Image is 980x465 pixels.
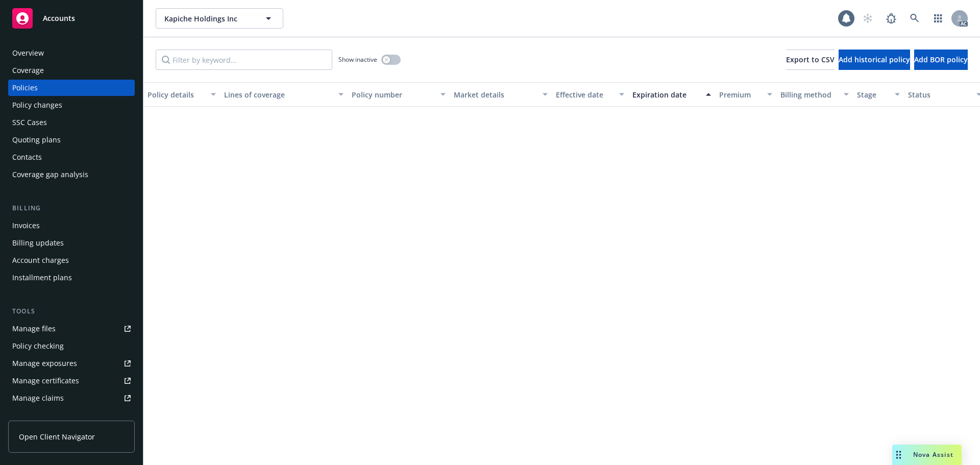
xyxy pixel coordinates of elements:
a: Overview [8,45,135,61]
a: Contacts [8,149,135,165]
span: Kapiche Holdings Inc [164,13,253,24]
div: Policy changes [12,97,62,113]
a: Policy changes [8,97,135,113]
div: Billing [8,203,135,213]
a: Installment plans [8,270,135,286]
div: Lines of coverage [224,89,332,100]
span: Nova Assist [913,450,953,459]
a: Manage BORs [8,407,135,424]
div: Policy number [352,89,434,100]
div: Coverage [12,62,44,79]
button: Premium [715,82,776,107]
a: Account charges [8,252,135,268]
button: Add historical policy [839,50,910,70]
div: Policy details [148,89,205,100]
a: Policies [8,80,135,96]
a: Billing updates [8,235,135,251]
div: Market details [454,89,536,100]
button: Policy details [143,82,220,107]
span: Open Client Navigator [19,431,95,442]
button: Stage [853,82,904,107]
span: Accounts [43,14,75,22]
a: Coverage [8,62,135,79]
span: Add BOR policy [914,55,968,64]
div: Policies [12,80,38,96]
div: SSC Cases [12,114,47,131]
div: Billing updates [12,235,64,251]
button: Effective date [552,82,628,107]
a: Invoices [8,217,135,234]
div: Policy checking [12,338,64,354]
button: Add BOR policy [914,50,968,70]
div: Tools [8,306,135,316]
button: Nova Assist [892,445,962,465]
div: Contacts [12,149,42,165]
a: Switch app [928,8,948,29]
span: Show inactive [338,55,377,64]
a: SSC Cases [8,114,135,131]
div: Effective date [556,89,613,100]
div: Quoting plans [12,132,61,148]
div: Drag to move [892,445,905,465]
input: Filter by keyword... [156,50,332,70]
button: Lines of coverage [220,82,348,107]
div: Manage certificates [12,373,79,389]
div: Account charges [12,252,69,268]
button: Export to CSV [786,50,835,70]
a: Accounts [8,4,135,33]
a: Manage files [8,321,135,337]
button: Kapiche Holdings Inc [156,8,283,29]
div: Invoices [12,217,40,234]
button: Market details [450,82,552,107]
a: Search [904,8,925,29]
div: Installment plans [12,270,72,286]
div: Coverage gap analysis [12,166,88,183]
a: Manage claims [8,390,135,406]
a: Policy checking [8,338,135,354]
div: Premium [719,89,761,100]
a: Manage certificates [8,373,135,389]
div: Manage files [12,321,56,337]
div: Manage exposures [12,355,77,372]
div: Expiration date [632,89,700,100]
span: Export to CSV [786,55,835,64]
a: Quoting plans [8,132,135,148]
a: Manage exposures [8,355,135,372]
div: Stage [857,89,889,100]
div: Billing method [780,89,838,100]
a: Report a Bug [881,8,901,29]
div: Overview [12,45,44,61]
span: Add historical policy [839,55,910,64]
button: Policy number [348,82,450,107]
a: Start snowing [857,8,878,29]
div: Manage claims [12,390,64,406]
div: Status [908,89,970,100]
div: Manage BORs [12,407,60,424]
a: Coverage gap analysis [8,166,135,183]
button: Billing method [776,82,853,107]
button: Expiration date [628,82,715,107]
